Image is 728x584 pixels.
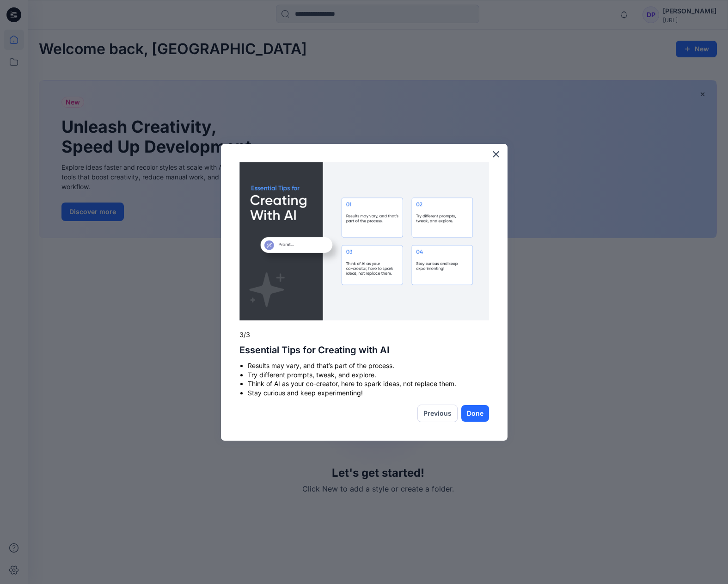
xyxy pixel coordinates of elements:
button: Done [461,405,489,422]
li: Try different prompts, tweak, and explore. [248,370,489,380]
p: 3/3 [239,330,489,339]
h2: Essential Tips for Creating with AI [239,344,489,356]
li: Results may vary, and that’s part of the process. [248,361,489,370]
button: Close [492,147,501,161]
li: Stay curious and keep experimenting! [248,388,489,398]
li: Think of AI as your co-creator, here to spark ideas, not replace them. [248,379,489,388]
button: Previous [417,405,458,422]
